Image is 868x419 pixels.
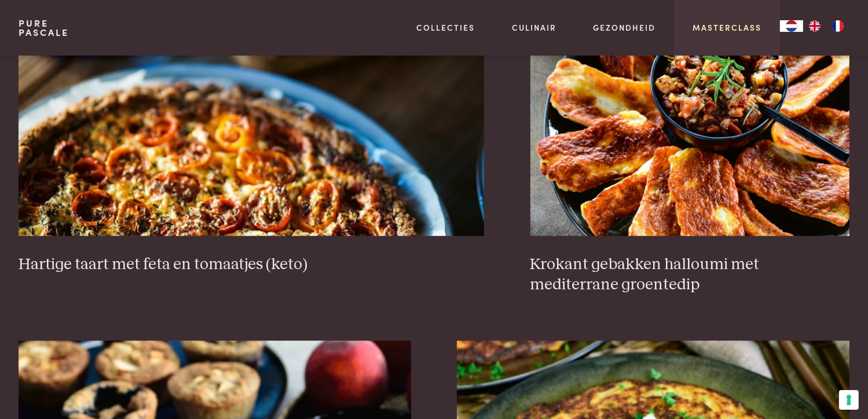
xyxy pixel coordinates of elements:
a: Culinair [512,21,556,34]
div: Language [780,20,803,32]
img: Krokant gebakken halloumi met mediterrane groentedip [530,5,850,236]
img: Hartige taart met feta en tomaatjes (keto) [19,5,484,236]
a: FR [826,20,849,32]
aside: Language selected: Nederlands [780,20,849,32]
a: Krokant gebakken halloumi met mediterrane groentedip Krokant gebakken halloumi met mediterrane gr... [530,5,850,295]
h3: Krokant gebakken halloumi met mediterrane groentedip [530,255,850,295]
a: PurePascale [19,19,69,37]
a: EN [803,20,826,32]
a: Masterclass [693,21,761,34]
a: NL [780,20,803,32]
ul: Language list [803,20,849,32]
a: Collecties [416,21,475,34]
button: Uw voorkeuren voor toestemming voor trackingtechnologieën [839,390,859,410]
a: Gezondheid [594,21,656,34]
a: Hartige taart met feta en tomaatjes (keto) Hartige taart met feta en tomaatjes (keto) [19,5,484,274]
h3: Hartige taart met feta en tomaatjes (keto) [19,255,484,275]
